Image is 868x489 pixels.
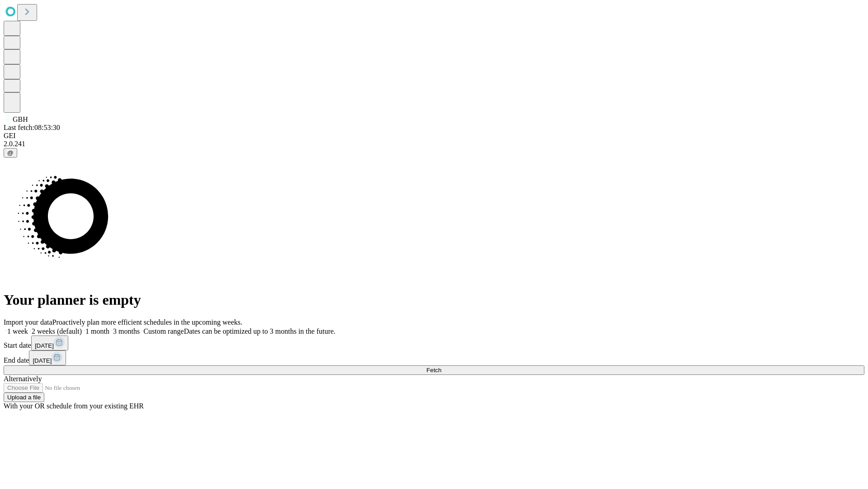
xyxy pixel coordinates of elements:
[29,350,66,365] button: [DATE]
[4,336,864,350] div: Start date
[4,148,17,158] button: @
[4,132,864,140] div: GEI
[35,342,54,349] span: [DATE]
[426,367,441,374] span: Fetch
[4,375,42,383] span: Alternatively
[4,292,864,308] h1: Your planner is empty
[33,357,52,364] span: [DATE]
[31,336,68,350] button: [DATE]
[85,327,109,335] span: 1 month
[4,140,864,148] div: 2.0.241
[184,327,335,335] span: Dates can be optimized up to 3 months in the future.
[7,327,28,335] span: 1 week
[52,318,242,326] span: Proactively plan more efficient schedules in the upcoming weeks.
[13,115,28,123] span: GBH
[4,318,52,326] span: Import your data
[4,393,44,402] button: Upload a file
[4,124,60,131] span: Last fetch: 08:53:30
[7,149,14,156] span: @
[4,365,864,375] button: Fetch
[113,327,140,335] span: 3 months
[4,350,864,365] div: End date
[32,327,82,335] span: 2 weeks (default)
[4,402,144,410] span: With your OR schedule from your existing EHR
[143,327,184,335] span: Custom range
